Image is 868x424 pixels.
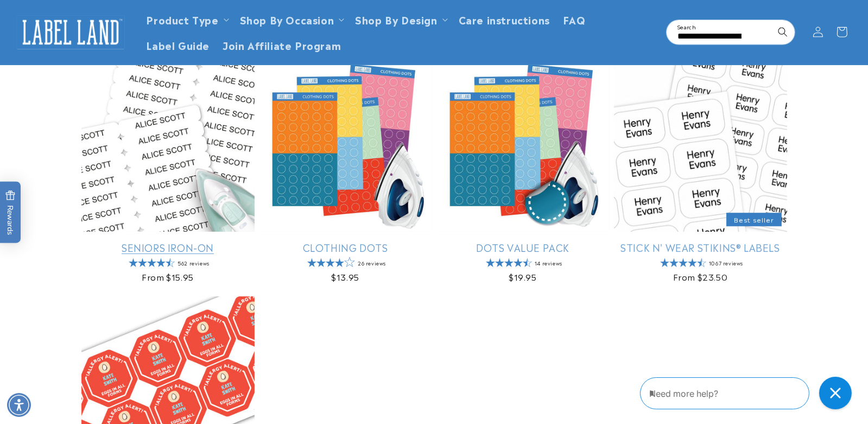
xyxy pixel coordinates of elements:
[147,12,219,27] a: Product Type
[12,11,129,53] a: Label Land
[216,32,347,58] a: Join Affiliate Program
[147,39,210,51] span: Label Guide
[223,39,341,51] span: Join Affiliate Program
[747,20,771,44] button: Clear search term
[459,13,550,26] span: Care instructions
[7,393,31,417] div: Accessibility Menu
[259,241,432,254] a: Clothing Dots
[771,20,795,44] button: Search
[349,7,452,32] summary: Shop By Design
[16,15,125,49] img: Label Land
[563,13,586,26] span: FAQ
[436,241,610,254] a: Dots Value Pack
[81,241,255,254] a: Seniors Iron-On
[452,7,556,32] a: Care instructions
[5,190,16,235] span: Rewards
[614,241,787,254] a: Stick N' Wear Stikins® Labels
[140,7,233,32] summary: Product Type
[240,13,334,26] span: Shop By Occasion
[640,373,857,413] iframe: Gorgias Floating Chat
[556,7,592,32] a: FAQ
[355,12,437,27] a: Shop By Design
[140,32,217,58] a: Label Guide
[9,337,137,370] iframe: Sign Up via Text for Offers
[233,7,349,32] summary: Shop By Occasion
